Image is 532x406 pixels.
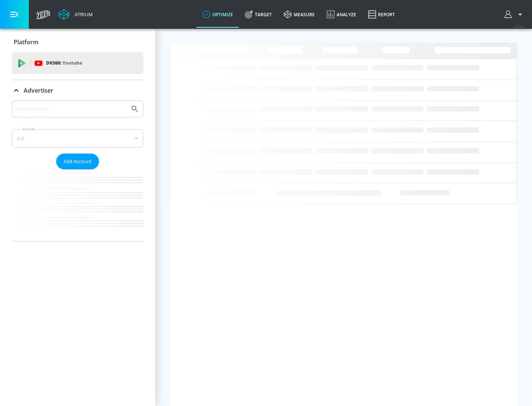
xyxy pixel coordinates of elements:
a: Analyze [321,1,362,28]
p: DV360: [46,59,82,67]
a: Target [239,1,278,28]
div: Advertiser [12,80,143,101]
p: Platform [14,38,38,46]
p: Youtube [62,59,82,67]
a: optimize [197,1,239,28]
button: Add Account [56,154,99,169]
div: A-Z [12,129,143,148]
div: Advertiser [12,100,143,241]
a: measure [278,1,321,28]
a: Report [362,1,401,28]
span: Add Account [64,157,92,166]
div: DV360: Youtube [12,52,143,74]
div: Platform [12,32,143,52]
label: Sort By [21,127,37,131]
p: Advertiser [24,86,53,94]
input: Search by name [15,104,127,114]
a: Atrium [58,9,93,20]
nav: list of Advertiser [12,169,143,241]
div: Atrium [72,11,93,18]
span: v 4.22.2 [514,24,525,28]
